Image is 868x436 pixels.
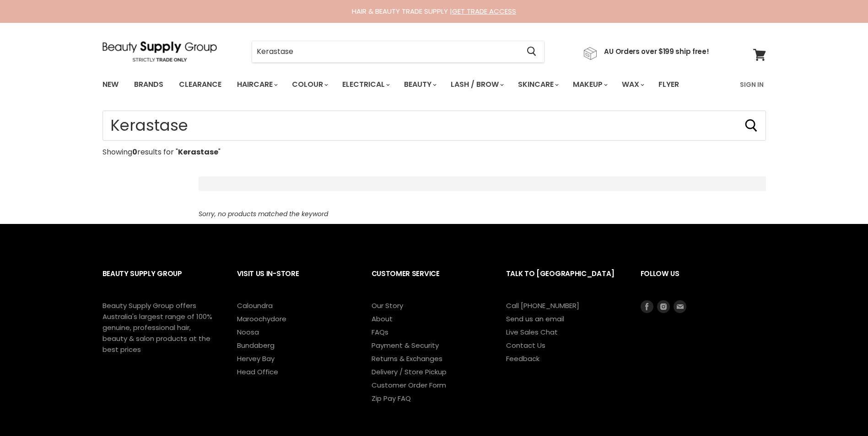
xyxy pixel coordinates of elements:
[127,75,170,94] a: Brands
[372,340,439,350] a: Payment & Security
[641,262,766,300] h2: Follow us
[91,7,777,16] div: HAIR & BEAUTY TRADE SUPPLY |
[506,262,622,300] h2: Talk to [GEOGRAPHIC_DATA]
[506,354,539,363] a: Feedback
[96,75,125,94] a: New
[102,148,766,156] p: Showing results for " "
[615,75,650,94] a: Wax
[178,147,218,157] strong: Kerastase
[372,354,442,363] a: Returns & Exchanges
[237,354,275,363] a: Hervey Bay
[506,314,564,324] a: Send us an email
[132,147,137,157] strong: 0
[335,75,395,94] a: Electrical
[252,41,520,62] input: Search
[102,111,766,141] form: Product
[372,314,393,324] a: About
[372,301,403,310] a: Our Story
[372,327,388,337] a: FAQs
[452,6,516,16] a: GET TRADE ACCESS
[172,75,228,94] a: Clearance
[102,300,212,355] p: Beauty Supply Group offers Australia's largest range of 100% genuine, professional hair, beauty &...
[252,41,545,63] form: Product
[372,262,488,300] h2: Customer Service
[372,367,447,377] a: Delivery / Store Pickup
[506,340,545,350] a: Contact Us
[652,75,686,94] a: Flyer
[230,75,283,94] a: Haircare
[199,209,328,218] em: Sorry, no products matched the keyword
[566,75,613,94] a: Makeup
[237,340,275,350] a: Bundaberg
[744,118,759,133] button: Search
[444,75,509,94] a: Lash / Brow
[237,301,273,310] a: Caloundra
[372,380,446,390] a: Customer Order Form
[372,393,411,403] a: Zip Pay FAQ
[285,75,334,94] a: Colour
[237,314,286,324] a: Maroochydore
[237,262,353,300] h2: Visit Us In-Store
[511,75,564,94] a: Skincare
[102,262,219,300] h2: Beauty Supply Group
[102,111,766,141] input: Search
[734,75,769,94] a: Sign In
[506,327,558,337] a: Live Sales Chat
[506,301,579,310] a: Call [PHONE_NUMBER]
[520,41,544,62] button: Search
[237,327,259,337] a: Noosa
[91,71,777,98] nav: Main
[822,393,859,427] iframe: Gorgias live chat messenger
[397,75,442,94] a: Beauty
[96,71,710,98] ul: Main menu
[237,367,278,377] a: Head Office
